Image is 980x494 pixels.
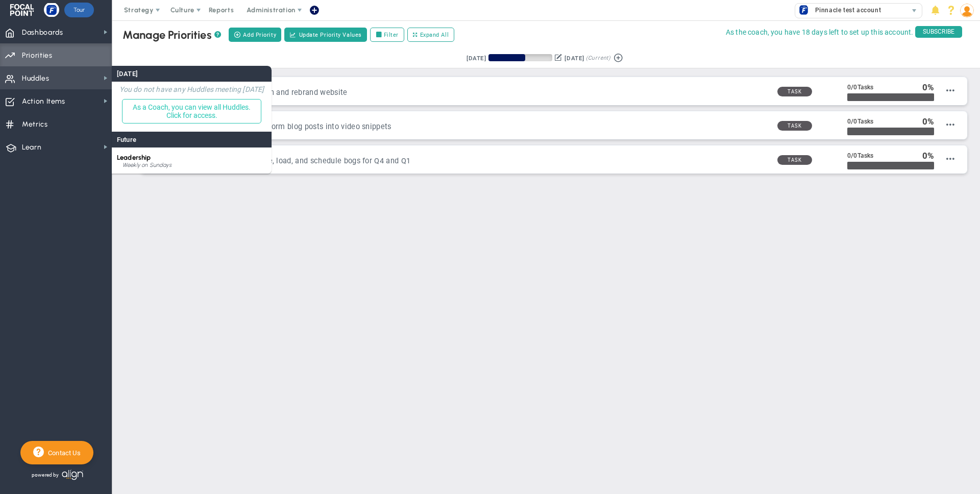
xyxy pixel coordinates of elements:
img: 87072.Person.photo [960,4,974,17]
span: Priorities [22,45,53,66]
span: Administration [247,6,295,14]
img: 33468.Company.photo [797,4,810,16]
div: % [922,150,934,161]
span: 0 0 [847,152,873,159]
button: Expand All [407,28,454,42]
span: / [851,152,853,159]
span: Task [777,121,812,131]
span: Expand All [420,31,449,39]
div: [DATE] [467,54,486,63]
span: Dashboards [22,22,63,43]
span: Add Priority [243,31,276,39]
span: 0 [922,151,927,161]
div: % [922,116,934,127]
span: Task [777,87,812,96]
div: % [922,82,934,93]
span: Strategy [124,6,154,14]
span: 0 [922,116,927,127]
span: Task [777,155,812,165]
span: 0 [922,82,927,92]
span: select [907,4,922,18]
button: As a Coach, you can view all Huddles.Click for access. [122,99,261,123]
span: 0 0 [847,118,873,125]
div: Weekly on Sundays [122,162,266,168]
span: As the coach, you have 18 days left to set up this account. [726,26,913,39]
span: SUBSCRIBE [915,26,962,38]
span: Pinnacle test account [810,4,881,17]
span: / [851,117,853,125]
button: Add Priority [229,28,281,42]
span: Metrics [22,114,48,135]
label: Filter [370,28,404,42]
h3: Marketing - refresh and rebrand website [208,88,769,97]
span: Tasks [857,118,874,125]
h3: Marketing - Create, load, and schedule bogs for Q4 and Q1 [208,156,769,166]
span: Culture [170,6,194,14]
span: Huddles [22,68,50,89]
span: Leadership [117,154,151,161]
span: Tasks [857,84,874,91]
span: Contact Us [44,449,81,457]
div: Manage Priorities [122,28,221,42]
div: Future [112,132,272,147]
div: Powered by Align [20,467,126,483]
div: Period Progress: 57% Day 52 of 91 with 39 remaining. [488,54,552,61]
span: 0 0 [847,84,873,91]
span: (Current) [586,54,610,63]
button: Update Priority Values [284,28,367,42]
div: [DATE] [565,54,584,63]
div: [DATE] [112,66,272,82]
span: Learn [22,137,41,158]
span: Update Priority Values [299,31,362,39]
h3: Marketing - Transform blog posts into video snippets [208,122,769,132]
span: / [851,83,853,91]
span: Tasks [857,152,874,159]
h4: You do not have any Huddles meeting [DATE] [117,85,266,94]
span: Action Items [22,91,65,112]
